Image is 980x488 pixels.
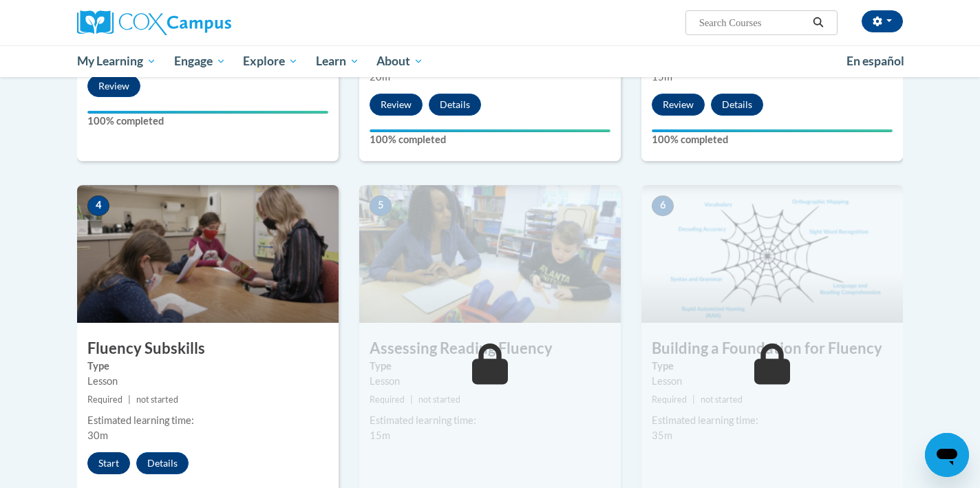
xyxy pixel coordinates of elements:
div: Main menu [56,45,924,77]
span: En español [846,54,904,68]
a: Engage [165,45,235,77]
a: Cox Campus [77,10,339,35]
span: 35m [652,429,672,441]
span: Required [652,394,687,405]
button: Account Settings [862,10,903,32]
h3: Fluency Subskills [77,338,339,359]
button: Review [87,75,140,97]
span: not started [418,394,460,405]
span: Engage [174,53,226,70]
span: Required [370,394,405,405]
span: not started [701,394,743,405]
div: Lesson [652,374,893,389]
a: About [368,45,433,77]
div: Estimated learning time: [652,413,893,428]
span: Required [87,394,122,405]
label: Type [87,359,328,374]
button: Details [429,94,481,116]
label: 100% completed [87,114,328,129]
div: Your progress [87,111,328,114]
a: Learn [307,45,368,77]
div: Lesson [87,374,328,389]
img: Cox Campus [77,10,231,35]
button: Review [370,94,423,116]
label: Type [370,359,610,374]
label: Type [652,359,893,374]
span: | [692,394,695,405]
div: Estimated learning time: [87,413,328,428]
span: 6 [652,195,674,216]
div: Your progress [370,129,610,132]
a: En español [838,47,913,76]
span: not started [136,394,178,405]
iframe: Button to launch messaging window [925,433,969,477]
label: 100% completed [652,132,893,147]
span: 30m [87,429,108,441]
h3: Assessing Reading Fluency [359,338,621,359]
a: Explore [234,45,307,77]
span: Explore [243,53,298,70]
img: Course Image [359,185,621,323]
div: Your progress [652,129,893,132]
a: My Learning [68,45,165,77]
button: Details [711,94,763,116]
div: Lesson [370,374,610,389]
span: | [128,394,131,405]
span: 4 [87,195,109,216]
img: Course Image [77,185,339,323]
label: 100% completed [370,132,610,147]
input: Search Courses [698,14,808,31]
span: 5 [370,195,392,216]
span: Learn [316,53,359,70]
button: Details [136,452,189,474]
span: My Learning [77,53,156,70]
button: Review [652,94,705,116]
img: Course Image [641,185,903,323]
h3: Building a Foundation for Fluency [641,338,903,359]
span: 15m [370,429,390,441]
button: Search [808,14,829,31]
span: About [376,53,423,70]
span: | [410,394,413,405]
div: Estimated learning time: [370,413,610,428]
button: Start [87,452,130,474]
